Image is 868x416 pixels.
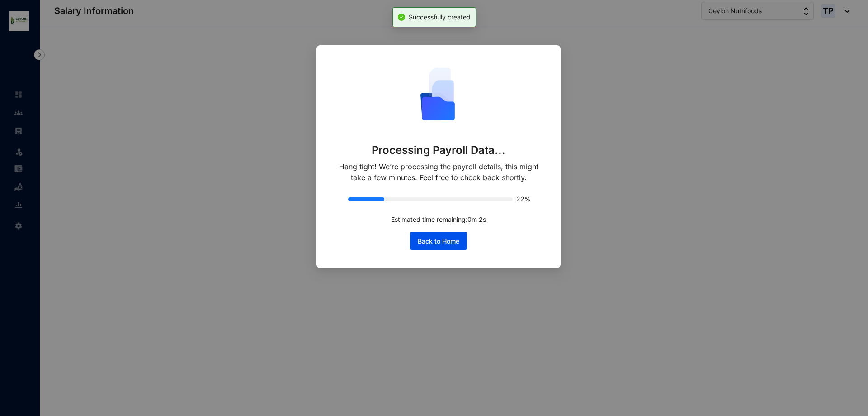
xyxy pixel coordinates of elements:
[409,13,471,21] span: Successfully created
[372,143,506,158] p: Processing Payroll Data...
[335,161,542,183] p: Hang tight! We’re processing the payroll details, this might take a few minutes. Feel free to che...
[516,196,529,202] span: 22%
[398,14,405,21] span: check-circle
[418,237,459,246] span: Back to Home
[410,232,467,250] button: Back to Home
[391,215,486,225] p: Estimated time remaining: 0 m 2 s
